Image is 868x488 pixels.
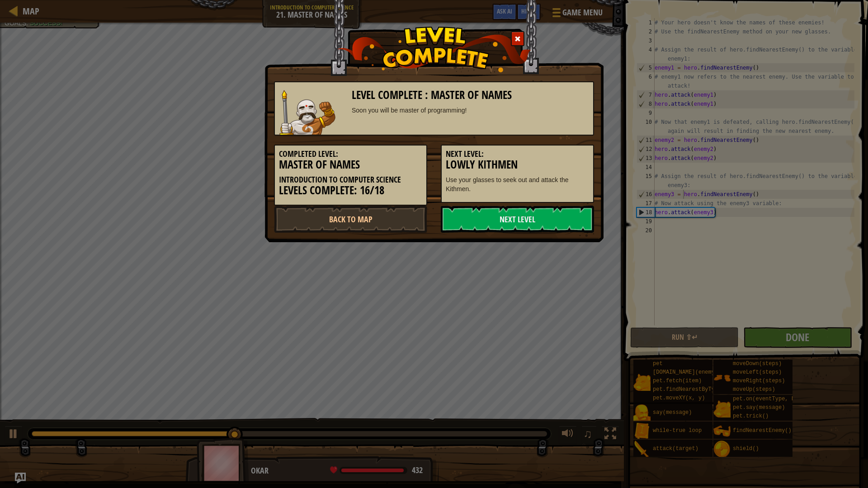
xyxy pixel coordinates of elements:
h3: Lowly Kithmen [446,159,589,171]
h5: Introduction to Computer Science [279,175,422,184]
h5: Next Level: [446,150,589,159]
h3: Master of Names [279,159,422,171]
div: Soon you will be master of programming! [352,106,589,115]
h5: Completed Level: [279,150,422,159]
p: Use your glasses to seek out and attack the Kithmen. [446,175,589,193]
a: Back to Map [274,206,427,233]
a: Next Level [441,206,594,233]
img: goliath.png [279,90,335,135]
img: level_complete.png [337,27,531,72]
h3: Levels Complete: 16/18 [279,184,422,197]
h3: Level Complete : Master of Names [352,89,589,101]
